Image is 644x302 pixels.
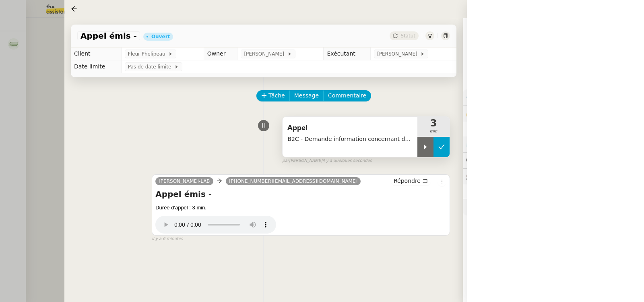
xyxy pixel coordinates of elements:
[463,199,644,215] div: 🧴Autres
[256,90,290,101] button: Tâche
[128,63,174,71] span: Pas de date limite
[287,134,413,144] span: B2C - Demande information concernant des produits retrouvés avec une date valide 04/2021 - Inform...
[80,32,137,40] span: Appel émis -
[128,50,168,58] span: Fleur Phelipeau
[268,91,285,100] span: Tâche
[463,106,644,122] div: 🔐Données client
[466,109,518,118] span: 🔐
[155,178,213,185] a: [PERSON_NAME]-LAB
[282,157,289,164] span: par
[323,90,371,101] button: Commentaire
[463,169,644,184] div: 🕵️Autres demandes en cours 2
[155,212,276,234] audio: Your browser does not support the audio element.
[463,136,644,152] div: ⏲️Tâches 3:00
[71,60,121,73] td: Date limite
[282,157,372,164] small: [PERSON_NAME]
[152,236,183,242] span: il y a 6 minutes
[463,89,644,105] div: ⚙️Procédures
[151,34,170,39] div: Ouvert
[377,50,420,58] span: [PERSON_NAME]
[289,90,324,101] button: Message
[71,48,121,60] td: Client
[328,91,366,100] span: Commentaire
[417,118,450,128] span: 3
[287,122,413,134] span: Appel
[466,157,518,163] span: 💬
[229,178,358,184] span: [PHONE_NUMBER][EMAIL_ADDRESS][DOMAIN_NAME]
[394,177,421,185] span: Répondre
[322,157,372,164] span: il y a quelques secondes
[417,128,450,135] span: min
[391,176,431,185] button: Répondre
[324,48,371,60] td: Exécutant
[155,205,206,211] span: Durée d'appel : 3 min.
[466,173,567,180] span: 🕵️
[463,153,644,168] div: 💬Commentaires
[155,188,446,200] h4: Appel émis -
[400,33,415,39] span: Statut
[294,91,319,100] span: Message
[466,93,508,102] span: ⚙️
[204,48,237,60] td: Owner
[244,50,287,58] span: [PERSON_NAME]
[466,141,522,147] span: ⏲️
[466,204,491,210] span: 🧴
